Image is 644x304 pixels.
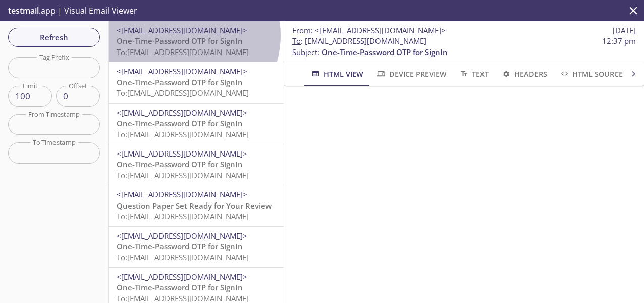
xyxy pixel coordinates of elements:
[109,227,284,267] div: <[EMAIL_ADDRESS][DOMAIN_NAME]>One-Time-Password OTP for SignInTo:[EMAIL_ADDRESS][DOMAIN_NAME]
[117,170,249,180] span: To: [EMAIL_ADDRESS][DOMAIN_NAME]
[117,47,249,57] span: To: [EMAIL_ADDRESS][DOMAIN_NAME]
[321,47,448,57] span: One-Time-Password OTP for SignIn
[292,25,311,35] span: From
[117,282,243,292] span: One-Time-Password OTP for SignIn
[16,31,92,44] span: Refresh
[292,36,426,46] span: : [EMAIL_ADDRESS][DOMAIN_NAME]
[117,272,247,282] span: <[EMAIL_ADDRESS][DOMAIN_NAME]>
[117,252,249,262] span: To: [EMAIL_ADDRESS][DOMAIN_NAME]
[117,36,243,46] span: One-Time-Password OTP for SignIn
[559,68,623,80] span: HTML Source
[117,211,249,221] span: To: [EMAIL_ADDRESS][DOMAIN_NAME]
[117,66,247,76] span: <[EMAIL_ADDRESS][DOMAIN_NAME]>
[292,36,301,46] span: To
[501,68,547,80] span: Headers
[117,88,249,98] span: To: [EMAIL_ADDRESS][DOMAIN_NAME]
[117,118,243,128] span: One-Time-Password OTP for SignIn
[310,68,363,80] span: HTML View
[292,25,446,36] span: :
[117,231,247,241] span: <[EMAIL_ADDRESS][DOMAIN_NAME]>
[602,36,636,46] span: 12:37 pm
[109,21,284,62] div: <[EMAIL_ADDRESS][DOMAIN_NAME]>One-Time-Password OTP for SignInTo:[EMAIL_ADDRESS][DOMAIN_NAME]
[375,68,446,80] span: Device Preview
[117,293,249,303] span: To: [EMAIL_ADDRESS][DOMAIN_NAME]
[109,62,284,103] div: <[EMAIL_ADDRESS][DOMAIN_NAME]>One-Time-Password OTP for SignInTo:[EMAIL_ADDRESS][DOMAIN_NAME]
[8,28,100,47] button: Refresh
[109,144,284,185] div: <[EMAIL_ADDRESS][DOMAIN_NAME]>One-Time-Password OTP for SignInTo:[EMAIL_ADDRESS][DOMAIN_NAME]
[117,77,243,87] span: One-Time-Password OTP for SignIn
[117,25,247,35] span: <[EMAIL_ADDRESS][DOMAIN_NAME]>
[117,129,249,139] span: To: [EMAIL_ADDRESS][DOMAIN_NAME]
[459,68,489,80] span: Text
[117,189,247,199] span: <[EMAIL_ADDRESS][DOMAIN_NAME]>
[109,104,284,144] div: <[EMAIL_ADDRESS][DOMAIN_NAME]>One-Time-Password OTP for SignInTo:[EMAIL_ADDRESS][DOMAIN_NAME]
[292,47,317,57] span: Subject
[8,5,39,16] span: testmail
[117,241,243,251] span: One-Time-Password OTP for SignIn
[117,200,272,211] span: Question Paper Set Ready for Your Review
[117,108,247,118] span: <[EMAIL_ADDRESS][DOMAIN_NAME]>
[292,36,636,58] p: :
[117,159,243,169] span: One-Time-Password OTP for SignIn
[109,185,284,226] div: <[EMAIL_ADDRESS][DOMAIN_NAME]>Question Paper Set Ready for Your ReviewTo:[EMAIL_ADDRESS][DOMAIN_N...
[613,25,636,36] span: [DATE]
[315,25,446,35] span: <[EMAIL_ADDRESS][DOMAIN_NAME]>
[117,148,247,159] span: <[EMAIL_ADDRESS][DOMAIN_NAME]>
